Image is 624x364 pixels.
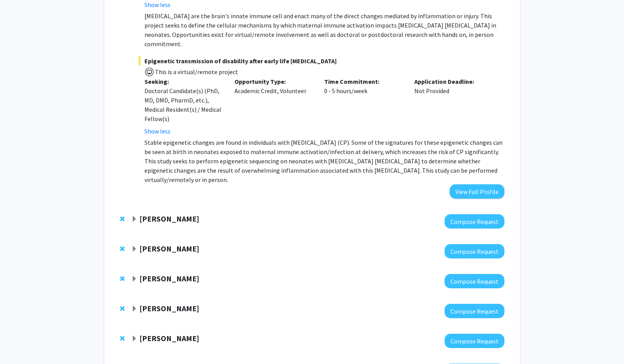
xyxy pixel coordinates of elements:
iframe: Chat [6,329,33,358]
p: Stable epigenetic changes are found in individuals with [MEDICAL_DATA] (CP). Some of the signatur... [144,138,504,184]
div: Academic Credit, Volunteer [229,77,319,136]
button: Compose Request to Aaron Wong [445,334,504,348]
p: Opportunity Type: [235,77,313,86]
span: Epigenetic transmission of disability after early life [MEDICAL_DATA] [139,56,504,66]
strong: [PERSON_NAME] [139,214,199,224]
p: [MEDICAL_DATA] are the brain's innate immune cell and enact many of the direct changes mediated b... [144,11,504,49]
button: Compose Request to Mahdi Alizedah [445,244,504,258]
span: Expand Noa Herz Bookmark [131,306,137,312]
button: View Full Profile [450,184,504,199]
strong: [PERSON_NAME] [139,244,199,253]
p: Time Commitment: [324,77,403,86]
div: Doctoral Candidate(s) (PhD, MD, DMD, PharmD, etc.), Medical Resident(s) / Medical Fellow(s) [144,86,223,123]
span: Expand Aaron Wong Bookmark [131,336,137,342]
div: 0 - 5 hours/week [318,77,408,136]
strong: [PERSON_NAME] [139,333,199,343]
p: Application Deadline: [414,77,493,86]
strong: [PERSON_NAME] [139,274,199,283]
span: Remove Mahdi Alizedah from bookmarks [120,246,125,252]
span: Remove Aaron Wong from bookmarks [120,335,125,341]
span: Remove Hsiangkuo Yuan from bookmarks [120,216,125,222]
button: Show less [144,127,170,136]
div: Not Provided [408,77,499,136]
span: Expand Mahdi Alizedah Bookmark [131,246,137,252]
button: Compose Request to Neera Goyal [445,274,504,288]
strong: [PERSON_NAME] [139,303,199,313]
span: This is a virtual/remote project [154,68,238,76]
span: Remove Noa Herz from bookmarks [120,305,125,312]
span: Expand Neera Goyal Bookmark [131,276,137,282]
span: Expand Hsiangkuo Yuan Bookmark [131,216,137,222]
button: Compose Request to Hsiangkuo Yuan [445,214,504,229]
span: Remove Neera Goyal from bookmarks [120,276,125,282]
p: Seeking: [144,77,223,86]
button: Compose Request to Noa Herz [445,304,504,318]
